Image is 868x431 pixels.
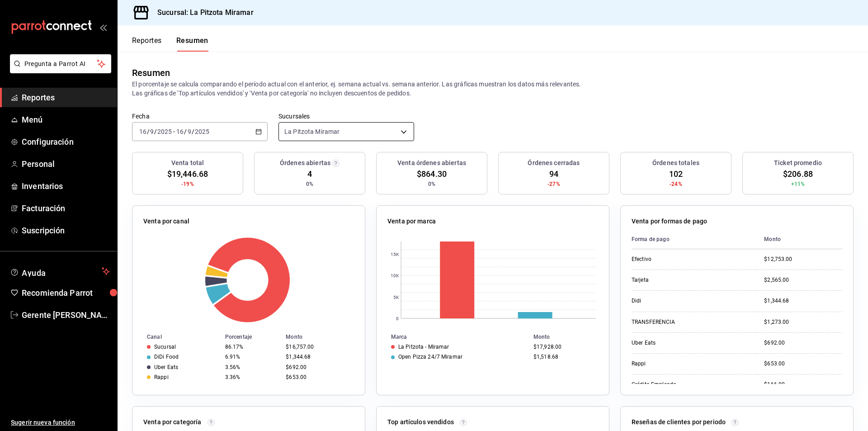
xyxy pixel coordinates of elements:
[282,332,365,342] th: Monto
[139,128,147,135] input: --
[154,354,179,360] div: DiDi Food
[530,332,609,342] th: Monto
[377,332,530,342] th: Marca
[154,374,169,380] div: Rappi
[286,364,350,370] div: $692.00
[222,332,282,342] th: Porcentaje
[132,332,222,342] th: Canal
[22,266,98,277] span: Ayuda
[549,168,558,180] span: 94
[22,309,110,321] span: Gerente [PERSON_NAME]
[764,339,842,347] div: $692.00
[393,295,399,300] text: 5K
[757,230,842,249] th: Monto
[791,180,805,188] span: +11%
[783,168,813,180] span: $206.88
[187,128,192,135] input: --
[670,180,682,188] span: -24%
[132,113,268,119] label: Fecha
[6,66,111,75] a: Pregunta a Parrot AI
[764,276,842,284] div: $2,565.00
[225,344,278,350] div: 86.17%
[132,36,208,52] div: navigation tabs
[398,354,462,360] div: Open Pizza 24/7 Miramar
[387,417,454,427] p: Top artículos vendidos
[171,158,204,168] h3: Venta total
[533,344,594,350] div: $17,928.00
[307,168,312,180] span: 4
[398,344,449,350] div: La Pitzota - Miramar
[22,114,110,126] span: Menú
[391,273,399,278] text: 10K
[528,158,580,168] h3: Órdenes cerradas
[652,158,699,168] h3: Órdenes totales
[428,180,435,188] span: 0%
[176,36,208,52] button: Resumen
[22,180,110,192] span: Inventarios
[632,230,757,249] th: Forma de pago
[173,128,175,135] span: -
[417,168,447,180] span: $864.30
[387,217,436,226] p: Venta por marca
[286,374,350,380] div: $653.00
[22,136,110,148] span: Configuración
[632,318,722,326] div: TRANSFERENCIA
[396,316,399,321] text: 0
[278,113,414,119] label: Sucursales
[391,252,399,257] text: 15K
[225,364,278,370] div: 3.56%
[167,168,208,180] span: $19,446.68
[632,276,722,284] div: Tarjeta
[24,59,97,69] span: Pregunta a Parrot AI
[143,417,202,427] p: Venta por categoría
[99,24,107,31] button: open_drawer_menu
[22,287,110,299] span: Recomienda Parrot
[143,217,189,226] p: Venta por canal
[225,374,278,380] div: 3.36%
[181,180,194,188] span: -19%
[147,128,150,135] span: /
[194,128,210,135] input: ----
[547,180,560,188] span: -27%
[154,364,178,370] div: Uber Eats
[154,128,157,135] span: /
[150,128,154,135] input: --
[533,354,594,360] div: $1,518.68
[632,417,726,427] p: Reseñas de clientes por periodo
[764,381,842,388] div: $166.00
[225,354,278,360] div: 6.91%
[286,344,350,350] div: $16,757.00
[286,354,350,360] div: $1,344.68
[764,256,842,263] div: $12,753.00
[632,381,722,388] div: Crédito Empleado
[132,66,170,80] div: Resumen
[632,339,722,347] div: Uber Eats
[184,128,187,135] span: /
[280,158,330,168] h3: Órdenes abiertas
[284,127,340,136] span: La Pitzota Miramar
[11,418,110,427] span: Sugerir nueva función
[22,202,110,214] span: Facturación
[154,344,176,350] div: Sucursal
[192,128,194,135] span: /
[397,158,466,168] h3: Venta órdenes abiertas
[22,224,110,237] span: Suscripción
[632,256,722,263] div: Efectivo
[150,7,254,18] h3: Sucursal: La Pitzota Miramar
[632,217,707,226] p: Venta por formas de pago
[22,158,110,170] span: Personal
[157,128,172,135] input: ----
[176,128,184,135] input: --
[669,168,683,180] span: 102
[10,54,111,73] button: Pregunta a Parrot AI
[22,91,110,104] span: Reportes
[632,360,722,368] div: Rappi
[132,80,854,98] p: El porcentaje se calcula comparando el período actual con el anterior, ej. semana actual vs. sema...
[764,297,842,305] div: $1,344.68
[132,36,162,52] button: Reportes
[774,158,822,168] h3: Ticket promedio
[306,180,313,188] span: 0%
[764,360,842,368] div: $653.00
[632,297,722,305] div: Didi
[764,318,842,326] div: $1,273.00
